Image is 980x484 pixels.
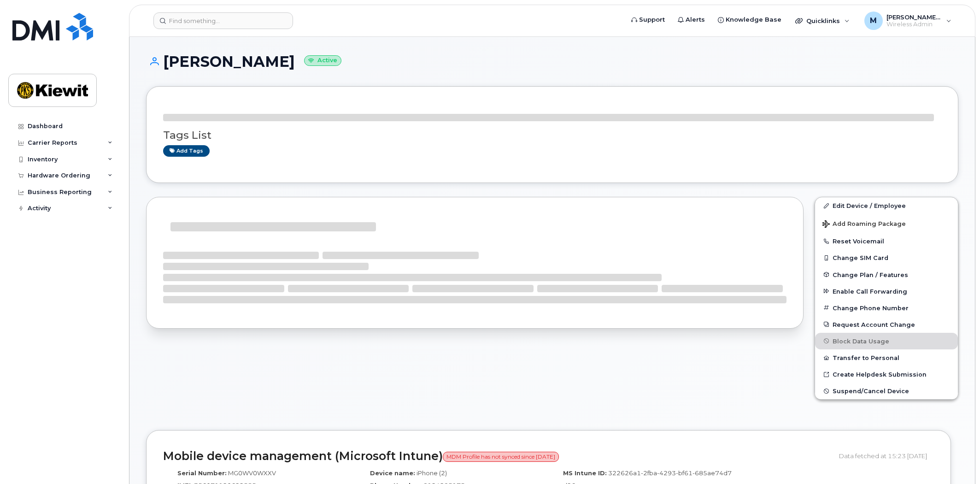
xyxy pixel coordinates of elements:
a: Create Helpdesk Submission [815,366,958,383]
button: Request Account Change [815,316,958,333]
label: MS Intune ID: [563,469,607,478]
h1: [PERSON_NAME] [146,53,958,70]
span: MG0WV0WXXV [228,469,276,477]
span: iPhone (2) [417,469,447,477]
h2: Mobile device management (Microsoft Intune) [163,450,832,463]
small: Active [304,55,341,66]
span: Enable Call Forwarding [833,288,907,295]
button: Change Plan / Features [815,266,958,283]
button: Add Roaming Package [815,214,958,233]
button: Enable Call Forwarding [815,283,958,300]
label: Device name: [370,469,415,478]
span: MDM Profile has not synced since [DATE] [443,452,559,462]
span: Suspend/Cancel Device [833,388,909,395]
button: Transfer to Personal [815,349,958,366]
button: Suspend/Cancel Device [815,383,958,399]
span: Add Roaming Package [822,220,906,229]
a: Add tags [163,145,210,157]
button: Block Data Usage [815,333,958,349]
button: Change SIM Card [815,249,958,266]
a: Edit Device / Employee [815,197,958,214]
button: Change Phone Number [815,300,958,316]
h3: Tags List [163,130,941,141]
button: Reset Voicemail [815,233,958,249]
div: Data fetched at 15:23 [DATE] [839,447,934,465]
span: Change Plan / Features [833,271,908,278]
label: Serial Number: [177,469,227,478]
